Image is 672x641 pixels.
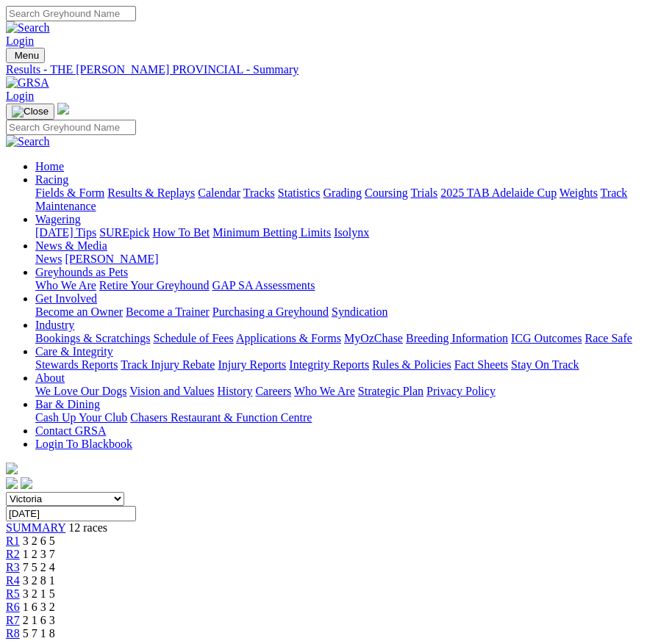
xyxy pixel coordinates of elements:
[35,292,97,305] a: Get Involved
[278,186,321,199] a: Statistics
[236,332,341,344] a: Applications & Forms
[35,226,666,239] div: Wagering
[6,35,34,47] a: Login
[23,548,55,560] span: 1 2 3 7
[35,424,106,437] a: Contact GRSA
[6,477,18,489] img: facebook.svg
[6,535,20,547] a: R1
[6,120,136,135] input: Search
[23,535,55,547] span: 3 2 6 5
[218,358,286,371] a: Injury Reports
[35,438,132,450] a: Login To Blackbook
[35,173,68,186] a: Racing
[406,332,508,344] a: Breeding Information
[454,358,508,371] a: Fact Sheets
[6,548,20,560] a: R2
[6,76,49,90] img: GRSA
[35,345,113,358] a: Care & Integrity
[6,21,50,35] img: Search
[35,358,666,372] div: Care & Integrity
[35,319,74,331] a: Industry
[324,186,362,199] a: Grading
[23,561,55,573] span: 7 5 2 4
[6,90,34,102] a: Login
[35,186,666,213] div: Racing
[198,186,240,199] a: Calendar
[21,477,32,489] img: twitter.svg
[35,279,666,292] div: Greyhounds as Pets
[99,226,149,239] a: SUREpick
[57,103,69,115] img: logo-grsa-white.png
[35,253,666,266] div: News & Media
[358,385,423,397] a: Strategic Plan
[130,411,312,424] a: Chasers Restaurant & Function Centre
[426,385,496,397] a: Privacy Policy
[35,332,150,344] a: Bookings & Scratchings
[6,48,45,63] button: Toggle navigation
[6,587,20,600] a: R5
[35,305,123,318] a: Become an Owner
[153,332,233,344] a: Schedule of Fees
[332,305,387,318] a: Syndication
[23,627,55,640] span: 5 7 1 8
[23,601,55,613] span: 1 6 3 2
[35,253,62,265] a: News
[365,186,408,199] a: Coursing
[511,332,582,344] a: ICG Outcomes
[344,332,403,344] a: MyOzChase
[107,186,195,199] a: Results & Replays
[35,186,104,199] a: Fields & Form
[6,601,20,613] a: R6
[68,521,107,534] span: 12 races
[153,226,210,239] a: How To Bet
[212,279,315,291] a: GAP SA Assessments
[212,226,331,239] a: Minimum Betting Limits
[129,385,214,397] a: Vision and Values
[35,279,96,291] a: Who We Are
[23,587,55,600] span: 3 2 1 5
[15,50,39,61] span: Menu
[35,411,127,424] a: Cash Up Your Club
[12,106,49,117] img: Close
[6,561,20,573] a: R3
[35,385,126,397] a: We Love Our Dogs
[35,332,666,345] div: Industry
[511,358,579,371] a: Stay On Track
[23,574,55,587] span: 3 2 8 1
[217,385,252,397] a: History
[6,574,20,587] a: R4
[35,411,666,424] div: Bar & Dining
[6,104,54,120] button: Toggle navigation
[6,521,65,534] a: SUMMARY
[334,226,369,239] a: Isolynx
[35,239,107,252] a: News & Media
[35,266,128,278] a: Greyhounds as Pets
[6,506,136,521] input: Select date
[35,186,627,212] a: Track Maintenance
[35,385,666,398] div: About
[410,186,437,199] a: Trials
[23,614,55,626] span: 2 1 6 3
[35,160,64,173] a: Home
[212,305,329,318] a: Purchasing a Greyhound
[99,279,210,291] a: Retire Your Greyhound
[243,186,275,199] a: Tracks
[6,63,666,76] a: Results - THE [PERSON_NAME] PROVINCIAL - Summary
[6,627,20,640] a: R8
[65,253,158,265] a: [PERSON_NAME]
[35,213,81,225] a: Wagering
[6,614,20,626] a: R7
[294,385,355,397] a: Who We Are
[440,186,557,199] a: 2025 TAB Adelaide Cup
[6,135,50,148] img: Search
[35,398,100,410] a: Bar & Dining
